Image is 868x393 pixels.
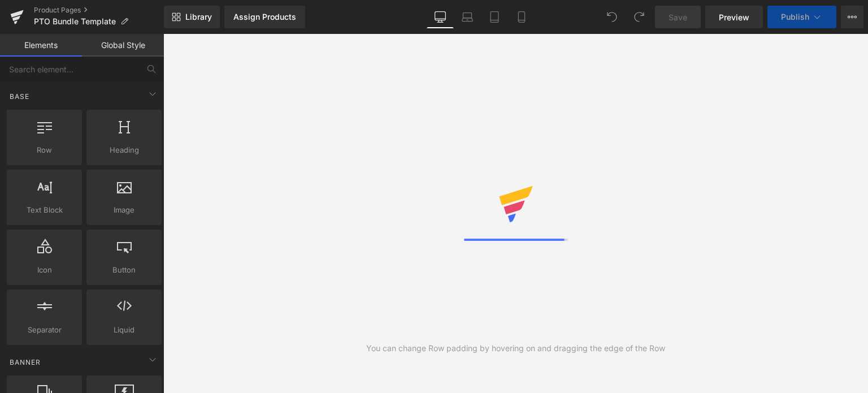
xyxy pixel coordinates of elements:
button: Redo [628,6,650,28]
a: Mobile [508,6,535,28]
span: Save [669,11,687,23]
span: Heading [90,144,158,156]
a: Desktop [427,6,454,28]
button: Undo [601,6,623,28]
span: Text Block [10,204,79,216]
button: More [841,6,863,28]
span: Icon [10,264,79,276]
span: Liquid [90,324,158,336]
span: PTO Bundle Template [34,17,116,26]
span: Library [185,12,212,22]
a: Preview [705,6,763,28]
div: Assign Products [233,12,296,21]
span: Row [10,144,79,156]
a: Laptop [454,6,481,28]
a: Tablet [481,6,508,28]
span: Preview [719,11,749,23]
a: Global Style [82,34,164,57]
a: Product Pages [34,6,164,15]
span: Button [90,264,158,276]
button: Publish [767,6,836,28]
span: Banner [8,357,42,368]
span: Publish [781,12,809,21]
span: Base [8,91,31,102]
a: New Library [164,6,220,28]
span: Separator [10,324,79,336]
div: You can change Row padding by hovering on and dragging the edge of the Row [366,342,665,355]
span: Image [90,204,158,216]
